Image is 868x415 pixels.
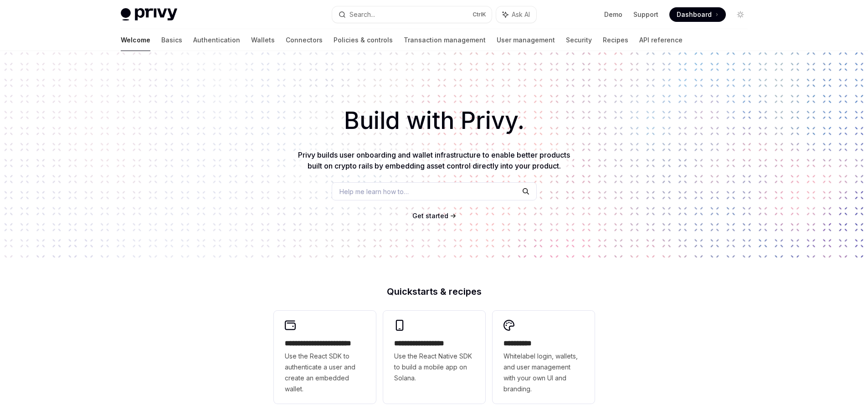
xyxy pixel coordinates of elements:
h2: Quickstarts & recipes [274,287,595,296]
h1: Build with Privy. [15,103,853,138]
a: Authentication [193,29,240,51]
a: User management [497,29,555,51]
button: Ask AI [496,6,536,23]
button: Search...CtrlK [332,6,492,23]
a: Dashboard [669,7,726,22]
span: Privy builds user onboarding and wallet infrastructure to enable better products built on crypto ... [298,150,570,170]
img: light logo [121,8,177,21]
a: **** *****Whitelabel login, wallets, and user management with your own UI and branding. [493,311,595,404]
a: API reference [639,29,683,51]
a: Security [566,29,592,51]
span: Ask AI [512,10,530,19]
a: Basics [161,29,182,51]
a: Policies & controls [334,29,393,51]
a: Recipes [603,29,628,51]
button: Toggle dark mode [733,7,748,22]
a: Connectors [286,29,323,51]
span: Dashboard [677,10,712,19]
span: Ctrl K [473,11,486,18]
div: Search... [349,9,375,20]
a: Demo [604,10,622,19]
a: Support [633,10,658,19]
span: Use the React SDK to authenticate a user and create an embedded wallet. [285,351,365,395]
a: Get started [412,211,448,220]
a: Wallets [251,29,275,51]
a: Welcome [121,29,150,51]
span: Help me learn how to… [339,187,409,196]
a: **** **** **** ***Use the React Native SDK to build a mobile app on Solana. [383,311,485,404]
a: Transaction management [404,29,486,51]
span: Use the React Native SDK to build a mobile app on Solana. [394,351,474,384]
span: Get started [412,212,448,220]
span: Whitelabel login, wallets, and user management with your own UI and branding. [503,351,584,395]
